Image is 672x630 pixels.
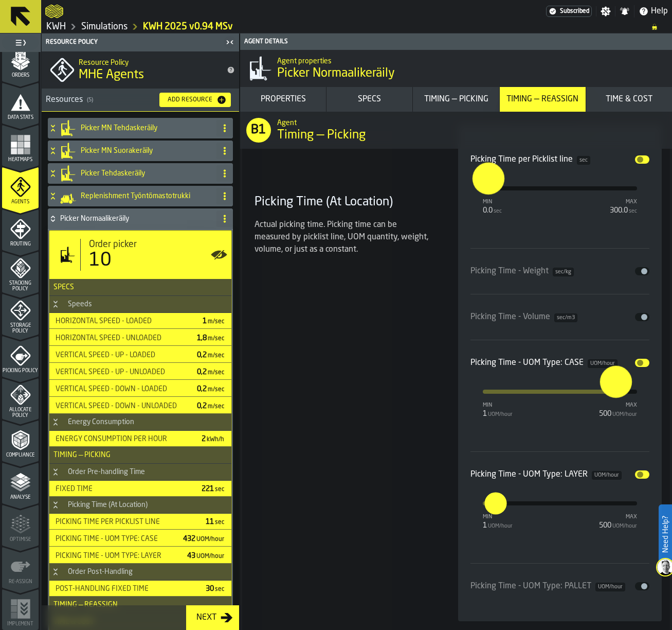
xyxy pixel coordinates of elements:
[49,468,62,476] button: Button-Order Pre-handling Time-open
[208,387,224,393] span: m/sec
[48,208,212,229] div: Picker Normaalikeräily
[197,386,225,393] span: 0,2
[51,385,189,393] div: Vertical Speed - Down - Loaded
[62,501,154,509] div: Picking Time (At Location)
[2,251,39,292] li: menu Stacking Policy
[2,452,39,458] span: Compliance
[197,402,225,410] span: 0,2
[49,497,231,514] h3: title-section-Picking Time (At Location)
[51,485,193,493] div: Fixed time
[483,521,513,530] div: 1
[208,319,224,325] span: m/sec
[2,579,39,585] span: Re-assign
[485,493,507,515] label: react-aria4504229733-:rdd:
[49,581,231,597] div: StatList-item-Post-Handling Fixed Time
[560,8,589,15] span: Subscribed
[42,89,239,112] h3: title-section-[object Object]
[51,518,197,526] div: Picking Time per Picklist line
[242,38,670,45] div: Agent details
[473,163,504,195] label: react-aria4504229733-:rd5:
[49,279,231,296] h3: title-section-Specs
[49,431,231,447] div: StatList-item-Energy Consumption Per Hour
[600,366,632,398] label: react-aria4504229733-:rda:
[44,39,223,46] div: Resource Policy
[203,318,225,325] span: 1
[196,536,224,542] span: UOM/hour
[215,486,224,493] span: sec
[470,348,649,423] div: input-slider-Picking Time - UOM Type: CASE
[206,585,225,592] span: 30
[49,464,231,481] h3: title-section-Order Pre-handling Time
[596,6,615,16] label: button-toggle-Settings
[208,353,224,359] span: m/sec
[2,40,39,81] li: menu Orders
[215,586,224,592] span: sec
[2,547,39,588] li: menu Re-assign
[49,447,231,464] h3: title-section-Timing — Picking
[546,6,592,17] div: Menu Subscription
[207,436,224,443] span: kWh/h
[62,568,139,576] div: Order Post-Handling
[2,378,39,419] li: menu Allocate Policy
[599,521,637,530] div: 500
[51,317,194,325] div: Horizontal Speed - Loaded
[2,199,39,205] span: Agents
[49,514,231,530] div: StatList-item-Picking Time per Picklist line
[183,535,225,542] span: 432
[473,163,484,195] input: react-aria4504229733-:rd5: react-aria4504229733-:rd5:
[49,330,231,346] div: StatList-item-Horizontal Speed - Unloaded
[483,402,513,409] div: min
[49,313,231,329] div: StatList-item-Horizontal Speed - Loaded
[329,93,410,106] div: Specs
[81,192,212,200] h4: Replenishment Työntömastotrukki
[49,418,62,426] button: Button-Energy Consumption-open
[202,485,225,493] span: 221
[51,368,189,376] div: Vertical Speed - Up - Unloaded
[470,572,649,601] div: input-slider-Picking Time - UOM Type: PALLET
[2,407,39,418] span: Allocate Policy
[277,55,668,65] h2: Sub Title
[186,605,239,630] button: button-Next
[277,65,395,82] span: Picker Normaalikeräily
[49,531,231,547] div: StatList-item-Picking Time - UOM Type: CASE
[485,493,496,515] input: react-aria4504229733-:rdd: react-aria4504229733-:rdd:
[2,82,39,124] li: menu Data Stats
[2,157,39,163] span: Heatmaps
[240,87,326,112] button: button-Properties
[470,145,649,219] div: input-slider-Picking Time per Picklist line
[577,156,590,165] span: sec
[49,597,231,614] h3: title-section-Timing — Reassign
[277,127,366,144] span: Timing — Picking
[48,118,212,138] div: Picker MN Tehdaskeräily
[89,239,223,250] div: Title
[554,313,577,322] span: sec/m3
[470,265,574,277] div: Picking Time - Weight
[62,418,140,426] div: Energy Consumption
[2,293,39,335] li: menu Storage Policy
[49,300,62,308] button: Button-Speeds-open
[51,585,197,593] div: Post-Handling Fixed Time
[197,369,225,376] span: 0,2
[2,621,39,627] span: Implement
[240,33,672,50] header: Agent details
[470,153,590,166] div: Picking Time per Picklist line
[600,366,612,398] input: react-aria4504229733-:rda: react-aria4504229733-:rda:
[634,5,672,17] label: button-toggle-Help
[51,334,189,342] div: Horizontal Speed - Unloaded
[81,169,212,178] h4: Picker Tehdaskeräily
[413,87,499,112] button: button-Timing — Picking
[2,462,39,503] li: menu Analyse
[2,167,39,208] li: menu Agents
[187,552,225,559] span: 43
[2,504,39,546] li: menu Optimise
[470,303,649,331] div: input-slider-Picking Time - Volume
[49,398,231,414] div: StatList-item-Vertical Speed - Down - Unloaded
[483,199,502,205] div: min
[87,97,93,103] span: ( 5 )
[599,514,637,520] div: max
[610,206,637,215] div: 300.0
[470,580,625,592] div: Picking Time - UOM Type: PALLET
[79,67,144,83] span: MHE Agents
[202,435,225,443] span: 2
